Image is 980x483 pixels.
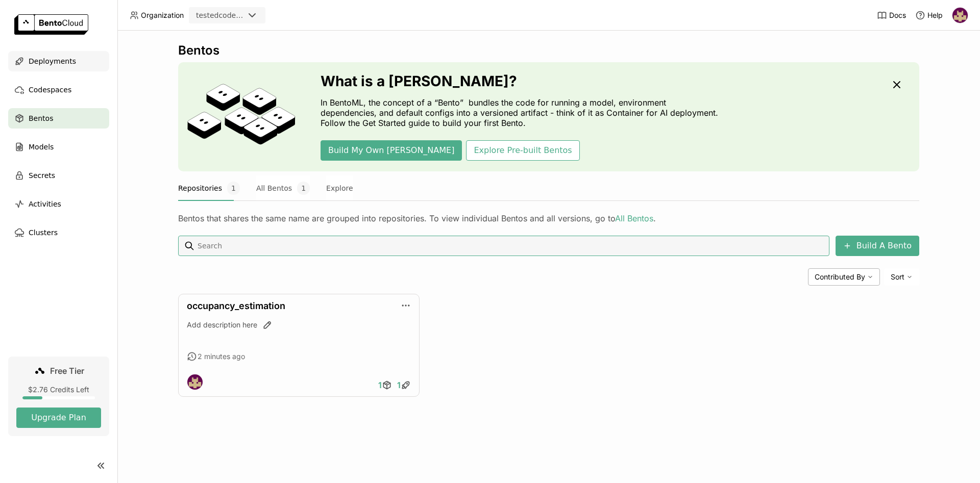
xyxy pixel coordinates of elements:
[29,169,55,182] span: Secrets
[29,198,61,210] span: Activities
[321,140,462,161] button: Build My Own [PERSON_NAME]
[141,11,184,20] span: Organization
[815,272,865,282] span: Contributed By
[29,55,76,67] span: Deployments
[877,10,906,20] a: Docs
[29,141,54,153] span: Models
[256,175,310,201] button: All Bentos
[29,84,71,96] span: Codespaces
[326,175,353,201] button: Explore
[197,238,825,254] input: Search
[8,222,109,243] a: Clusters
[8,51,109,71] a: Deployments
[187,300,285,311] a: occupancy_estimation
[29,112,53,124] span: Bentos
[397,380,401,390] span: 1
[952,8,968,23] img: Hélio Júnior
[178,175,240,201] button: Repositories
[198,352,245,361] span: 2 minutes ago
[836,236,919,256] button: Build A Bento
[8,357,109,436] a: Free Tier$2.76 Credits LeftUpgrade Plan
[178,43,919,58] div: Bentos
[466,140,579,161] button: Explore Pre-built Bentos
[8,108,109,129] a: Bentos
[889,11,906,20] span: Docs
[615,213,653,223] a: All Bentos
[8,165,109,186] a: Secrets
[245,11,246,21] input: Selected testedcodeployment.
[927,11,943,20] span: Help
[8,194,109,214] a: Activities
[891,272,904,282] span: Sort
[395,375,413,395] a: 1
[808,268,880,286] div: Contributed By
[915,10,943,20] div: Help
[321,97,724,128] p: In BentoML, the concept of a “Bento” bundles the code for running a model, environment dependenci...
[178,213,919,223] div: Bentos that shares the same name are grouped into repositories. To view individual Bentos and all...
[8,137,109,157] a: Models
[186,83,296,150] img: cover onboarding
[14,14,88,35] img: logo
[29,226,58,239] span: Clusters
[16,385,101,394] div: $2.76 Credits Left
[196,10,244,20] div: testedcodeployment
[187,320,411,330] div: Add description here
[297,182,310,195] span: 1
[884,268,919,286] div: Sort
[16,408,101,428] button: Upgrade Plan
[376,375,395,395] a: 1
[187,374,203,390] img: Hélio Júnior
[321,73,724,89] h3: What is a [PERSON_NAME]?
[50,366,84,376] span: Free Tier
[227,182,240,195] span: 1
[8,80,109,100] a: Codespaces
[378,380,382,390] span: 1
